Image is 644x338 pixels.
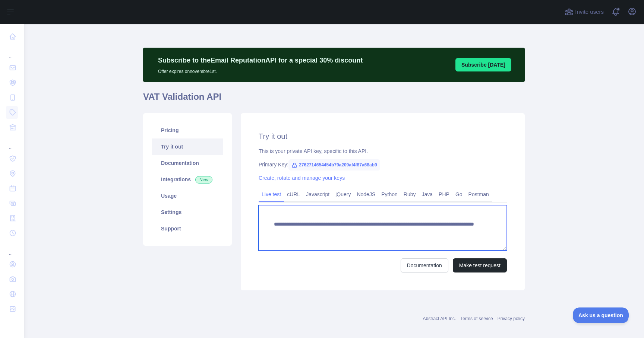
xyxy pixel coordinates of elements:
a: Settings [152,204,223,220]
a: Python [378,188,401,200]
a: Integrations New [152,171,223,188]
p: Offer expires on novembre 1st. [158,66,363,74]
a: Documentation [401,258,448,272]
div: Primary Key: [259,161,507,168]
span: Invite users [575,8,604,16]
iframe: Toggle Customer Support [573,307,629,323]
a: Go [452,188,465,200]
div: ... [6,45,18,60]
a: Javascript [303,188,332,200]
a: NodeJS [354,188,378,200]
a: PHP [436,188,452,200]
a: Ruby [401,188,419,200]
button: Subscribe [DATE] [455,58,511,71]
a: Abstract API Inc. [423,316,456,321]
a: Terms of service [460,316,493,321]
div: This is your private API key, specific to this API. [259,147,507,155]
a: Create, rotate and manage your keys [259,175,345,181]
a: Java [419,188,436,200]
a: Postman [465,188,492,200]
a: Documentation [152,155,223,171]
a: Pricing [152,122,223,138]
a: Usage [152,188,223,204]
div: ... [6,241,18,256]
a: Privacy policy [498,316,525,321]
a: jQuery [332,188,354,200]
a: cURL [284,188,303,200]
span: 2762714654454b79a209af4f87a68ab9 [288,159,380,170]
button: Make test request [453,258,507,272]
a: Try it out [152,138,223,155]
div: ... [6,135,18,150]
a: Live test [259,188,284,200]
span: New [195,176,212,184]
p: Subscribe to the Email Reputation API for a special 30 % discount [158,55,363,66]
h1: VAT Validation API [143,91,525,109]
button: Invite users [563,6,605,18]
h2: Try it out [259,131,507,141]
a: Support [152,220,223,237]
